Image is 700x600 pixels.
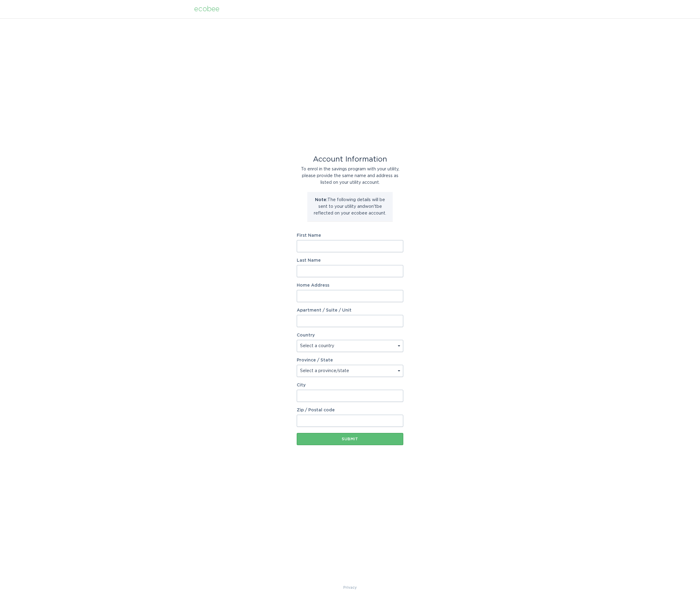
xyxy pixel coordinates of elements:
label: Province / State [297,358,333,362]
label: Country [297,333,315,337]
div: Submit [300,437,400,441]
div: To enrol in the savings program with your utility, please provide the same name and address as li... [297,166,403,186]
label: Zip / Postal code [297,408,403,412]
label: First Name [297,233,403,238]
label: Last Name [297,258,403,263]
button: Submit [297,433,403,445]
label: Apartment / Suite / Unit [297,308,403,312]
div: Account Information [297,156,403,163]
div: ecobee [194,6,219,12]
a: Privacy Policy & Terms of Use [343,584,357,591]
label: City [297,383,403,387]
label: Home Address [297,283,403,288]
strong: Note: [315,198,327,202]
p: The following details will be sent to your utility and won't be reflected on your ecobee account. [312,197,388,217]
